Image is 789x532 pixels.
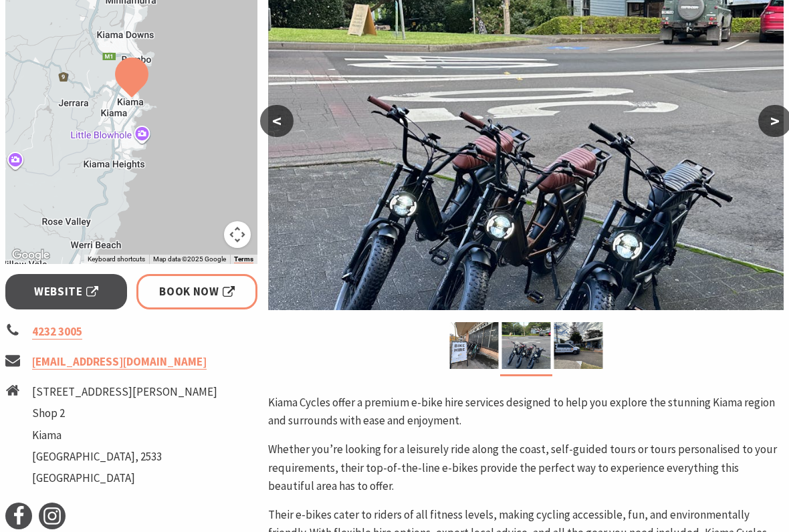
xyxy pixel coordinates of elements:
[5,274,127,309] a: Website
[449,322,498,369] img: E-Bike Hire Kiama
[32,354,207,370] a: [EMAIL_ADDRESS][DOMAIN_NAME]
[88,255,145,264] button: Keyboard shortcuts
[268,394,784,430] p: Kiama Cycles offer a premium e-bike hire services designed to help you explore the stunning Kiama...
[260,105,294,137] button: <
[32,469,217,487] li: [GEOGRAPHIC_DATA]
[224,221,251,248] button: Map camera controls
[153,255,226,263] span: Map data ©2025 Google
[32,448,217,466] li: [GEOGRAPHIC_DATA], 2533
[234,255,253,263] a: Terms (opens in new tab)
[136,274,258,309] a: Book Now
[9,247,53,264] img: Google
[268,440,784,495] p: Whether you’re looking for a leisurely ride along the coast, self-guided tours or tours personali...
[32,426,217,444] li: Kiama
[34,283,98,301] span: Website
[32,324,82,340] a: 4232 3005
[159,283,235,301] span: Book Now
[32,383,217,401] li: [STREET_ADDRESS][PERSON_NAME]
[9,247,53,264] a: Open this area in Google Maps (opens a new window)
[32,404,217,422] li: Shop 2
[501,322,550,369] img: Hire Bikes at Kiama Cycles
[554,322,602,369] img: Delivering Hire Bikes direct to Customer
